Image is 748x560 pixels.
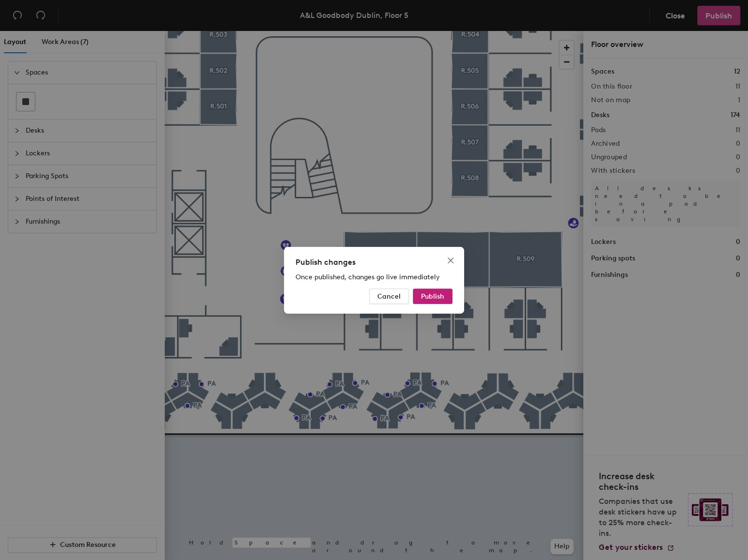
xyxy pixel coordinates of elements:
button: Publish [413,288,452,304]
div: Publish changes [296,257,452,268]
span: Publish [421,292,444,300]
button: Close [443,253,458,268]
span: Once published, changes go live immediately [296,273,440,281]
span: Cancel [377,292,401,300]
button: Cancel [369,288,409,304]
span: close [447,257,454,264]
span: Close [443,257,458,264]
